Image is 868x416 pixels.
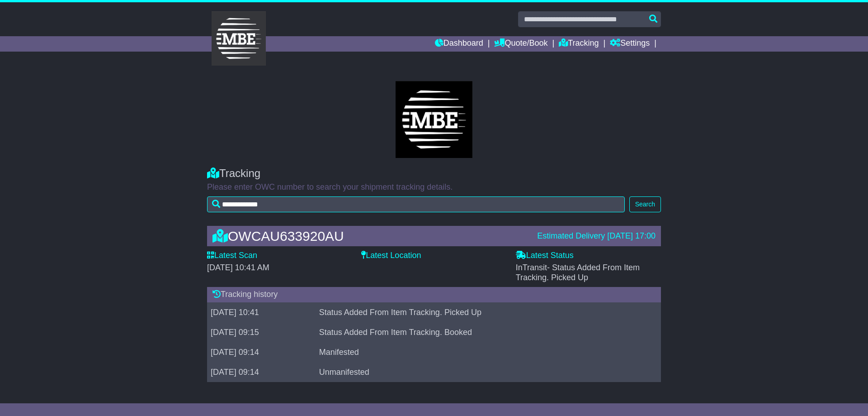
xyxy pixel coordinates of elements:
[207,287,661,302] div: Tracking history
[207,342,316,362] td: [DATE] 09:14
[207,302,316,322] td: [DATE] 10:41
[516,263,640,282] span: InTransit
[207,167,661,180] div: Tracking
[396,81,472,158] img: Light
[494,36,547,52] a: Quote/Book
[207,362,316,382] td: [DATE] 09:14
[559,36,599,52] a: Tracking
[207,322,316,342] td: [DATE] 09:15
[361,251,421,261] label: Latest Location
[629,196,661,212] button: Search
[316,322,647,342] td: Status Added From Item Tracking. Booked
[516,263,640,282] span: - Status Added From Item Tracking. Picked Up
[208,229,533,244] div: OWCAU633920AU
[435,36,483,52] a: Dashboard
[207,251,257,261] label: Latest Scan
[207,263,269,272] span: [DATE] 10:41 AM
[207,182,661,192] p: Please enter OWC number to search your shipment tracking details.
[316,362,647,382] td: Unmanifested
[516,251,574,261] label: Latest Status
[316,302,647,322] td: Status Added From Item Tracking. Picked Up
[537,231,656,241] div: Estimated Delivery [DATE] 17:00
[610,36,650,52] a: Settings
[316,342,647,362] td: Manifested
